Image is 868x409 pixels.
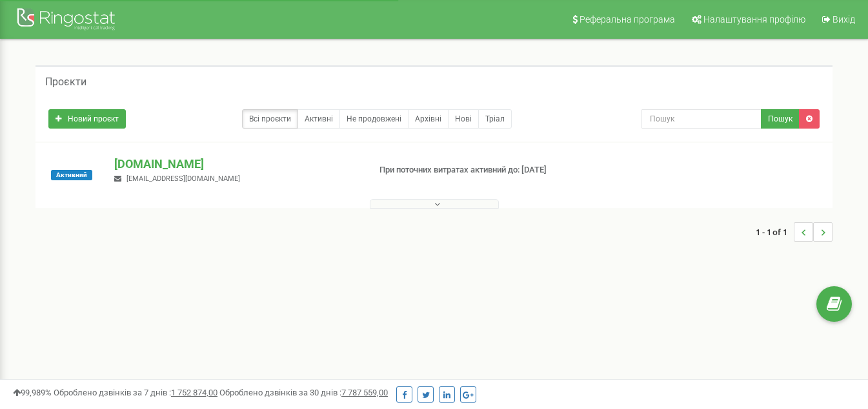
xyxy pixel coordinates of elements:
span: [EMAIL_ADDRESS][DOMAIN_NAME] [126,174,240,183]
a: Тріал [478,109,512,129]
h5: Проєкти [45,76,86,88]
span: Активний [51,170,92,180]
p: При поточних витратах активний до: [DATE] [379,164,558,176]
p: [DOMAIN_NAME] [114,156,358,173]
span: Реферальна програма [580,14,675,25]
span: 1 - 1 of 1 [756,222,794,242]
a: Архівні [408,109,449,129]
a: Не продовжені [339,109,409,129]
span: Оброблено дзвінків за 30 днів : [219,388,388,397]
u: 1 752 874,00 [171,388,217,397]
u: 7 787 559,00 [341,388,388,397]
nav: ... [756,209,833,255]
a: Активні [298,109,340,129]
span: Налаштування профілю [703,14,805,25]
span: Оброблено дзвінків за 7 днів : [54,388,217,397]
a: Новий проєкт [48,109,126,129]
a: Всі проєкти [242,109,298,129]
a: Нові [448,109,479,129]
button: Пошук [761,109,800,129]
span: 99,989% [13,388,52,397]
input: Пошук [641,109,762,129]
span: Вихід [833,14,855,25]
